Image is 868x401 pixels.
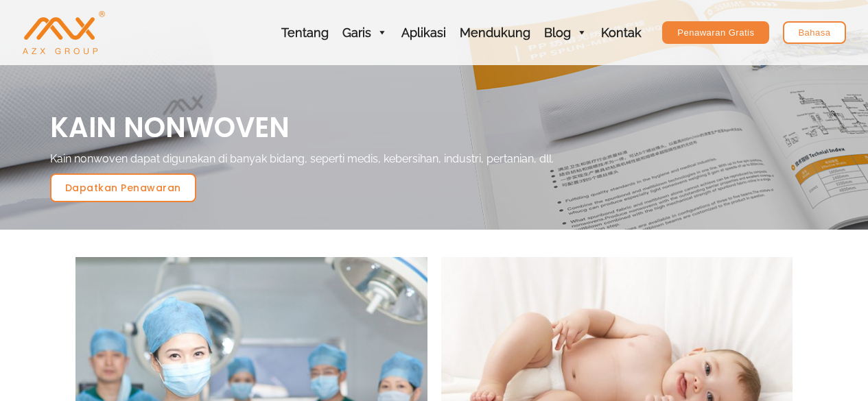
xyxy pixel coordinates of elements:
[50,108,290,147] font: KAIN NONWOVEN
[281,25,329,40] font: Tentang
[23,25,105,38] a: Mesin Nonwoven AZX
[50,173,196,202] a: Dapatkan Penawaran
[601,25,642,40] font: Kontak
[342,25,371,40] font: Garis
[65,181,181,195] font: Dapatkan Penawaran
[783,21,845,44] a: Bahasa
[50,152,554,165] font: Kain nonwoven dapat digunakan di banyak bidang, seperti medis, kebersihan, industri, pertanian, dll.
[401,25,446,40] font: Aplikasi
[798,27,830,38] font: Bahasa
[460,25,530,40] font: Mendukung
[677,27,754,38] font: Penawaran Gratis
[662,21,769,44] a: Penawaran Gratis
[544,25,571,40] font: Blog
